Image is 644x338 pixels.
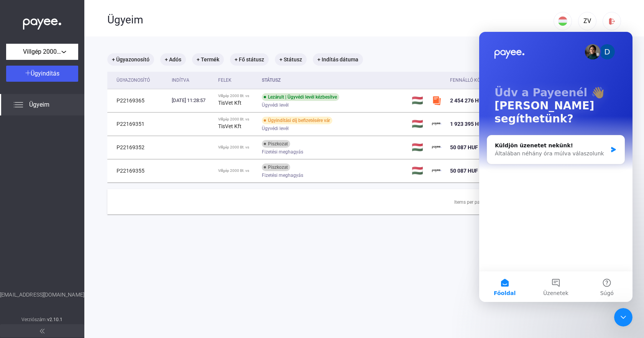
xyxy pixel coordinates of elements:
div: Felek [218,76,232,85]
td: P22169355 [107,159,169,182]
span: Fizetési meghagyás [262,147,303,157]
td: 🇭🇺 [409,136,429,159]
div: Fennálló követelés [450,76,499,85]
img: HU [558,16,567,26]
div: Items per page: [454,198,486,207]
span: 50 087 HUF [450,144,478,150]
strong: TisVet Kft [218,123,242,129]
mat-chip: + Termék [192,53,224,66]
img: white-payee-white-dot.svg [23,14,61,30]
mat-chip: + Fő státusz [230,53,269,66]
span: 50 087 HUF [450,168,478,174]
img: payee-logo [432,143,441,152]
mat-chip: + Indítás dátuma [313,53,363,66]
span: Ügyvédi levél [262,124,289,133]
div: Fennálló követelés [450,76,516,85]
div: Lezárult | Ügyvédi levél kézbesítve [262,93,339,101]
div: Ügyeim [107,13,554,26]
div: Villgép 2000 Bt. vs [218,168,255,173]
span: 2 454 276 HUF [450,97,485,104]
div: Ügyindítási díj befizetésére vár [262,117,332,124]
mat-chip: + Státusz [275,53,307,66]
td: 🇭🇺 [409,112,429,135]
span: Ügyindítás [31,70,59,77]
mat-chip: + Ügyazonosító [107,53,154,66]
button: logout-red [603,12,621,30]
div: Piszkozat [262,140,290,148]
button: ZV [578,12,596,30]
img: plus-white.svg [25,70,31,76]
td: P22169352 [107,136,169,159]
div: Villgép 2000 Bt. vs [218,94,255,98]
span: Ügyvédi levél [262,101,289,110]
strong: v2.10.1 [47,317,63,322]
button: Villgép 2000 Bt. [6,44,78,60]
img: payee-logo [432,166,441,175]
img: list.svg [14,100,23,109]
div: [DATE] 11:28:57 [172,97,212,104]
td: P22169365 [107,89,169,112]
span: 1 923 395 HUF [450,121,485,127]
th: Státusz [259,72,409,89]
button: Ügyindítás [6,66,78,82]
td: P22169351 [107,112,169,135]
button: HU [554,12,572,30]
div: Indítva [172,76,212,85]
span: Ügyeim [29,100,49,109]
iframe: Intercom live chat [479,32,632,302]
div: Felek [218,76,255,85]
div: Ügyazonosító [117,76,150,85]
td: 🇭🇺 [409,89,429,112]
img: payee-logo [432,119,441,129]
div: Piszkozat [262,163,290,171]
div: Villgép 2000 Bt. vs [218,117,255,122]
mat-chip: + Adós [160,53,186,66]
div: Villgép 2000 Bt. vs [218,145,255,150]
span: Villgép 2000 Bt. [23,47,61,56]
strong: TisVet Kft [218,100,242,106]
span: Fizetési meghagyás [262,171,303,180]
div: Ügyazonosító [117,76,166,85]
iframe: Intercom live chat [614,308,632,326]
img: arrow-double-left-grey.svg [40,329,44,333]
div: ZV [581,16,594,26]
img: szamlazzhu-mini [432,96,441,105]
div: Indítva [172,76,189,85]
img: logout-red [608,17,616,25]
td: 🇭🇺 [409,159,429,182]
